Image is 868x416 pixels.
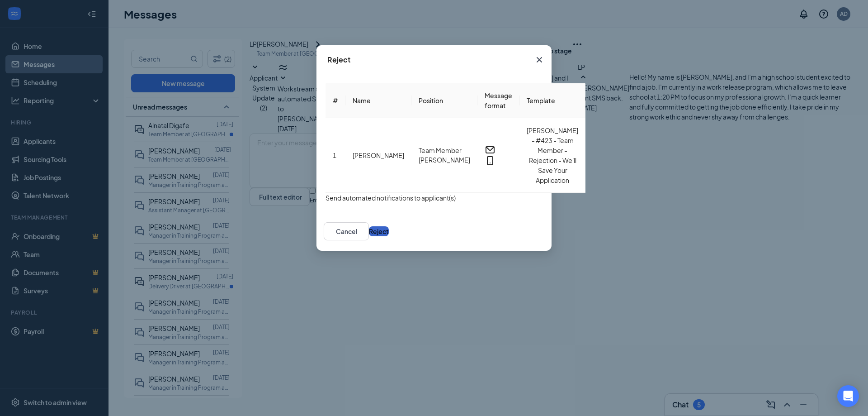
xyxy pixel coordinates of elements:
[419,155,470,165] span: [PERSON_NAME]
[527,125,578,185] button: [PERSON_NAME] - #423 - Team Member - Rejection - We'll Save Your Application
[345,83,411,118] th: Name
[419,146,470,155] span: Team Member
[369,226,389,236] button: Reject
[477,83,519,118] th: Message format
[325,193,456,203] span: Send automated notifications to applicant(s)
[485,144,495,155] svg: Email
[485,155,495,166] svg: MobileSms
[527,126,578,184] span: [PERSON_NAME] - #423 - Team Member - Rejection - We'll Save Your Application
[527,45,552,74] button: Close
[345,118,411,193] td: [PERSON_NAME]
[519,83,585,118] th: Template
[327,55,351,65] div: Reject
[333,151,336,159] span: 1
[325,83,345,118] th: #
[837,385,859,407] div: Open Intercom Messenger
[324,222,369,240] button: Cancel
[411,83,477,118] th: Position
[534,54,545,65] svg: Cross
